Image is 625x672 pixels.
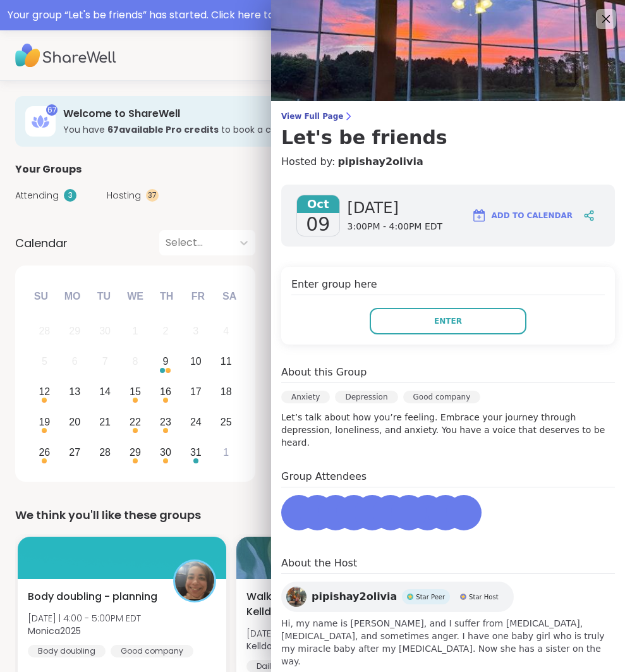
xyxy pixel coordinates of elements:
div: Not available Wednesday, October 1st, 2025 [122,318,149,345]
div: 3 [64,189,76,202]
div: 14 [99,383,111,400]
div: 13 [69,383,80,400]
div: We [121,283,149,310]
div: 28 [39,322,50,339]
img: Monica2025 [175,561,214,601]
div: Choose Monday, October 27th, 2025 [61,439,88,466]
div: 11 [221,353,232,370]
h3: You have to book a coaching group. [63,123,481,136]
span: Hosting [107,189,141,202]
div: Choose Wednesday, October 22nd, 2025 [122,408,149,436]
a: pipishay2oliviapipishay2oliviaStar PeerStar PeerStar HostStar Host [281,582,514,612]
p: Let’s talk about how you’re feeling. Embrace your journey through depression, loneliness, and anx... [281,411,615,449]
img: ShareWell Nav Logo [15,34,116,78]
div: Choose Thursday, October 23rd, 2025 [152,408,179,436]
span: [DATE] | 4:00 - 5:00PM EDT [28,612,141,625]
div: 1 [223,444,229,461]
div: 3 [193,322,198,339]
div: 9 [162,353,168,370]
div: 21 [99,413,111,431]
div: Good company [403,391,481,403]
b: 67 available Pro credit s [107,123,219,136]
div: Choose Tuesday, October 21st, 2025 [92,408,119,436]
div: Not available Wednesday, October 8th, 2025 [122,348,149,376]
img: ShareWell Logomark [471,208,487,223]
div: 27 [69,444,80,461]
div: 19 [39,413,50,431]
span: Walk and talk with Kelldog+[PERSON_NAME]🐶 [246,589,378,620]
span: 09 [306,213,330,236]
div: Your group “ Let's be friends ” has started. Click here to enter! [8,8,617,23]
div: 8 [133,353,138,370]
div: Not available Tuesday, October 7th, 2025 [92,348,119,376]
div: Choose Friday, October 24th, 2025 [182,408,209,436]
div: 29 [69,322,80,339]
div: Not available Tuesday, September 30th, 2025 [92,318,119,345]
div: Choose Friday, October 31st, 2025 [182,439,209,466]
div: Fr [184,283,212,310]
div: 15 [130,383,141,400]
b: Monica2025 [28,625,81,637]
span: pipishay2olivia [312,589,397,604]
h4: Enter group here [291,277,605,295]
h3: Let's be friends [281,126,615,149]
span: Star Host [469,592,498,602]
span: View Full Page [281,111,615,121]
div: 20 [69,413,80,431]
img: pipishay2olivia [286,587,306,607]
div: Choose Saturday, November 1st, 2025 [212,439,240,466]
div: Not available Monday, September 29th, 2025 [61,318,88,345]
div: Mo [58,283,86,310]
a: View Full PageLet's be friends [281,111,615,149]
img: Star Peer [407,594,413,600]
div: Choose Sunday, October 19th, 2025 [31,408,58,436]
div: Tu [90,283,118,310]
div: Choose Monday, October 13th, 2025 [61,379,88,406]
div: Choose Saturday, October 11th, 2025 [212,348,240,376]
span: Body doubling - planning [28,589,157,604]
h4: About the Host [281,556,615,574]
div: Choose Tuesday, October 14th, 2025 [92,379,119,406]
div: Choose Sunday, October 26th, 2025 [31,439,58,466]
div: 18 [221,383,232,400]
div: 67 [46,104,58,116]
div: Depression [335,391,397,403]
button: Enter [370,308,526,334]
div: 29 [130,444,141,461]
div: 7 [102,353,108,370]
div: Th [153,283,181,310]
span: Enter [434,315,462,327]
div: Not available Thursday, October 2nd, 2025 [152,318,179,345]
div: 30 [99,322,111,339]
div: 12 [39,383,50,400]
div: Not available Sunday, September 28th, 2025 [31,318,58,345]
div: Choose Thursday, October 16th, 2025 [152,379,179,406]
h3: Welcome to ShareWell [63,107,481,121]
div: Su [27,283,55,310]
div: 22 [130,413,141,431]
span: Attending [15,189,59,202]
div: We think you'll like these groups [15,506,610,524]
button: Add to Calendar [466,200,578,231]
span: Hi, my name is [PERSON_NAME], and I suffer from [MEDICAL_DATA], [MEDICAL_DATA], and sometimes ang... [281,617,615,668]
div: 1 [133,322,138,339]
div: Not available Sunday, October 5th, 2025 [31,348,58,376]
div: 2 [162,322,168,339]
h4: Group Attendees [281,469,615,487]
a: pipishay2olivia [337,154,423,169]
div: 5 [42,353,47,370]
div: 17 [190,383,202,400]
h4: About this Group [281,365,367,380]
div: Not available Friday, October 3rd, 2025 [182,318,209,345]
div: 31 [190,444,202,461]
span: [DATE] | 4:00 - 4:45PM EDT [246,627,360,640]
div: Choose Sunday, October 12th, 2025 [31,379,58,406]
div: Choose Saturday, October 25th, 2025 [212,408,240,436]
div: Choose Wednesday, October 29th, 2025 [122,439,149,466]
div: Body doubling [28,645,106,657]
b: Kelldog23 [246,640,288,652]
div: 16 [160,383,171,400]
div: month 2025-10 [29,316,241,467]
div: Anxiety [281,391,330,403]
div: Choose Friday, October 10th, 2025 [182,348,209,376]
